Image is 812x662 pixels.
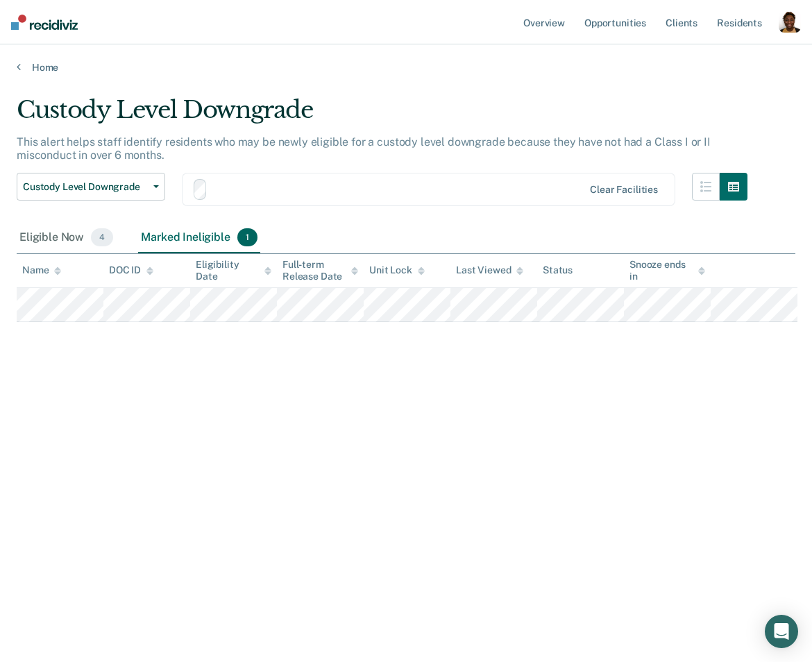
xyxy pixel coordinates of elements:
div: Eligible Now4 [17,223,116,253]
div: Clear facilities [590,184,658,196]
div: Eligibility Date [196,259,271,282]
p: This alert helps staff identify residents who may be newly eligible for a custody level downgrade... [17,135,711,162]
div: Open Intercom Messenger [765,615,798,648]
span: 1 [237,228,257,246]
span: Custody Level Downgrade [23,181,148,193]
div: Unit Lock [369,264,425,276]
a: Home [17,61,795,74]
div: Last Viewed [456,264,523,276]
div: Name [22,264,61,276]
span: 4 [91,228,113,246]
div: Snooze ends in [629,259,705,282]
div: Status [543,264,573,276]
img: Recidiviz [11,15,78,30]
div: Custody Level Downgrade [17,96,747,135]
div: Full-term Release Date [282,259,358,282]
button: Custody Level Downgrade [17,173,165,201]
div: DOC ID [109,264,153,276]
div: Marked Ineligible1 [138,223,260,253]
